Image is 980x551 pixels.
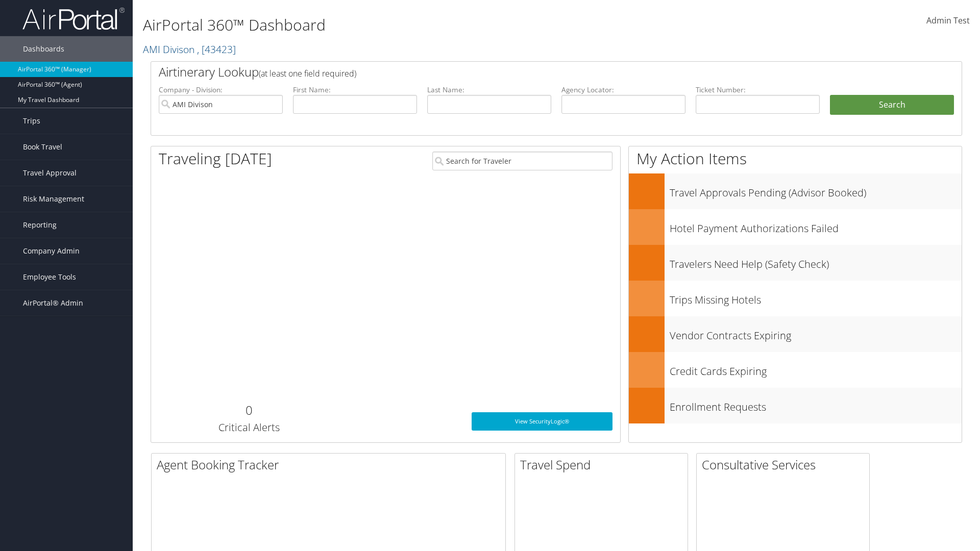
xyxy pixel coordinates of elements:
h3: Travelers Need Help (Safety Check) [670,252,962,271]
h1: AirPortal 360™ Dashboard [143,14,694,36]
span: Reporting [23,212,57,238]
a: Travelers Need Help (Safety Check) [629,245,962,281]
span: Company Admin [23,238,80,264]
h3: Credit Cards Expiring [670,359,962,379]
button: Search [830,95,954,115]
a: Hotel Payment Authorizations Failed [629,209,962,245]
h2: Airtinerary Lookup [159,63,887,81]
span: Admin Test [926,15,970,26]
h3: Enrollment Requests [670,395,962,414]
span: Travel Approval [23,160,77,186]
h3: Vendor Contracts Expiring [670,323,962,343]
h2: 0 [159,402,339,419]
h2: Agent Booking Tracker [157,456,505,473]
span: Employee Tools [23,264,76,290]
a: Travel Approvals Pending (Advisor Booked) [629,173,962,209]
a: AMI Divison [143,42,236,56]
label: Last Name: [427,85,551,95]
span: , [ 43423 ] [197,42,236,56]
a: Trips Missing Hotels [629,281,962,316]
span: Trips [23,108,40,134]
label: Agency Locator: [561,85,685,95]
h3: Critical Alerts [159,420,339,435]
span: Book Travel [23,134,62,160]
h3: Travel Approvals Pending (Advisor Booked) [670,181,962,200]
a: Admin Test [926,5,970,37]
a: View SecurityLogic® [472,412,612,431]
label: Company - Division: [159,85,283,95]
h2: Consultative Services [702,456,869,473]
span: (at least one field required) [259,68,356,79]
img: airportal-logo.png [22,7,125,31]
span: Risk Management [23,186,84,212]
input: Search for Traveler [432,152,612,170]
a: Vendor Contracts Expiring [629,316,962,352]
h3: Hotel Payment Authorizations Failed [670,216,962,236]
h2: Travel Spend [520,456,688,473]
span: AirPortal® Admin [23,290,83,316]
label: First Name: [293,85,417,95]
h1: Traveling [DATE] [159,148,272,169]
h1: My Action Items [629,148,962,169]
a: Enrollment Requests [629,388,962,423]
a: Credit Cards Expiring [629,352,962,388]
label: Ticket Number: [696,85,820,95]
h3: Trips Missing Hotels [670,288,962,307]
span: Dashboards [23,36,64,62]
